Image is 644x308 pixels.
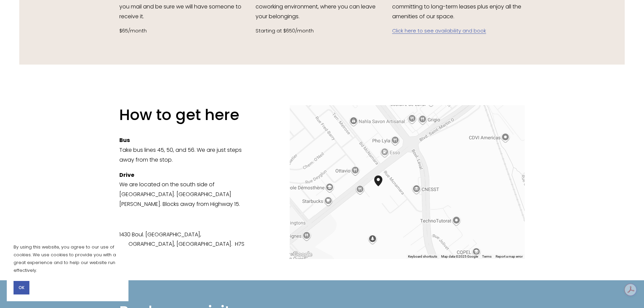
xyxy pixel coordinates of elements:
[7,236,128,301] section: Cookie banner
[119,136,130,144] strong: Bus
[119,105,252,125] h2: How to get here
[119,27,252,35] p: $65/month
[19,285,24,291] span: OK
[441,255,478,258] span: Map data ©2025 Google
[14,243,122,274] p: By using this website, you agree to our use of cookies. We use cookies to provide you with a grea...
[482,255,492,258] a: Terms
[291,250,314,259] img: Google
[256,27,388,35] p: Starting at $650/month
[374,175,390,197] div: Vic Collective 1430 Boul. St-Martin Ouest Laval, Canada
[496,255,523,258] a: Report a map error
[119,170,252,209] p: We are located on the south side of [GEOGRAPHIC_DATA]. [GEOGRAPHIC_DATA][PERSON_NAME]. Blocks awa...
[119,230,252,259] p: 1430 Boul. [GEOGRAPHIC_DATA], [GEOGRAPHIC_DATA], [GEOGRAPHIC_DATA]. H7S 1M9
[392,27,486,34] a: Click here to see availability and book
[14,281,29,294] button: OK
[291,250,314,259] a: Open this area in Google Maps (opens a new window)
[119,171,134,179] strong: Drive
[119,136,252,165] p: Take bus lines 45, 50, and 56. We are just steps away from the stop.
[408,254,437,259] button: Keyboard shortcuts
